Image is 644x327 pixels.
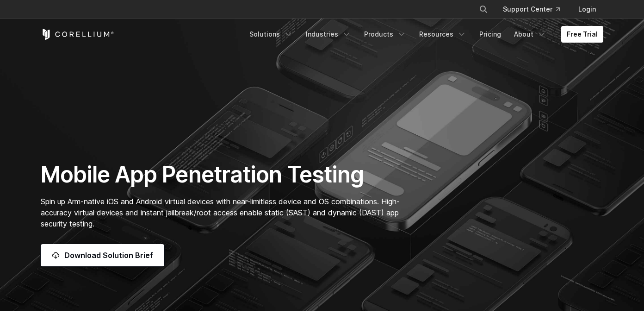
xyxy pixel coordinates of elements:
[571,1,603,18] a: Login
[41,244,164,266] a: Download Solution Brief
[359,26,412,43] a: Products
[41,197,400,228] span: Spin up Arm-native iOS and Android virtual devices with near-limitless device and OS combinations...
[561,26,603,43] a: Free Trial
[495,1,567,18] a: Support Center
[64,250,153,261] span: Download Solution Brief
[508,26,552,43] a: About
[41,29,114,40] a: Corellium Home
[244,26,298,43] a: Solutions
[414,26,472,43] a: Resources
[474,26,507,43] a: Pricing
[468,1,603,18] div: Navigation Menu
[244,26,603,43] div: Navigation Menu
[300,26,357,43] a: Industries
[41,161,409,189] h1: Mobile App Penetration Testing
[475,1,492,18] button: Search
